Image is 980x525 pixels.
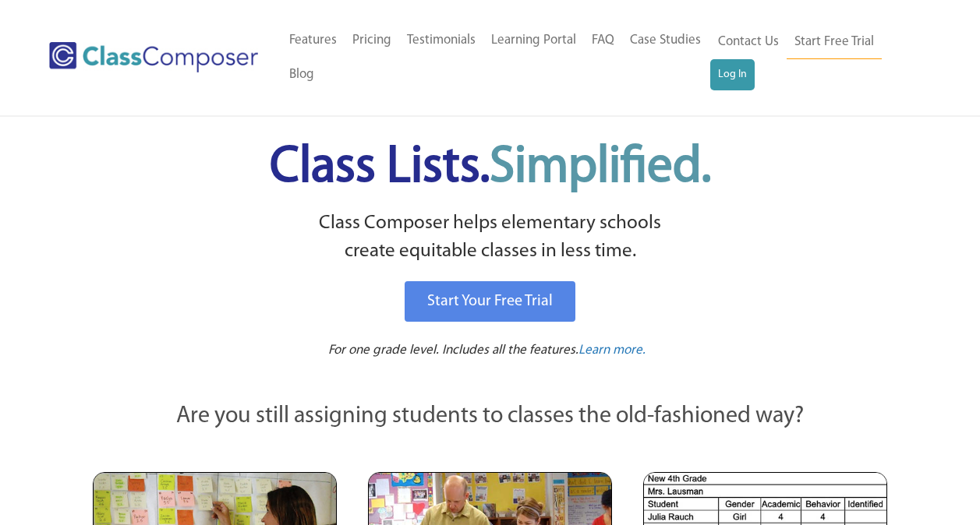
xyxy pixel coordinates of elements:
a: Case Studies [622,23,709,58]
span: Simplified. [490,143,711,193]
p: Are you still assigning students to classes the old-fashioned way? [93,400,888,434]
img: Class Composer [49,42,258,72]
span: For one grade level. Includes all the features. [328,344,578,357]
span: Learn more. [578,344,646,357]
a: Testimonials [399,23,483,58]
nav: Header Menu [710,25,919,90]
a: Pricing [345,23,399,58]
a: Start Your Free Trial [405,281,575,322]
span: Start Your Free Trial [427,294,553,309]
a: Contact Us [710,25,787,59]
a: Log In [710,59,755,90]
a: Start Free Trial [787,25,882,60]
a: FAQ [584,23,622,58]
a: Learn more. [578,341,646,361]
span: Class Lists. [270,143,711,193]
a: Features [281,23,345,58]
a: Learning Portal [483,23,584,58]
nav: Header Menu [281,23,711,92]
a: Blog [281,58,322,92]
p: Class Composer helps elementary schools create equitable classes in less time. [90,210,890,266]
